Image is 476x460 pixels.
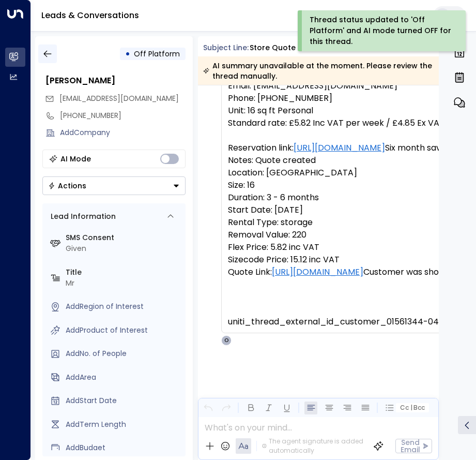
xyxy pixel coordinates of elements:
div: O [221,335,232,346]
div: AddCompany [60,127,186,138]
div: [PHONE_NUMBER] [60,110,186,121]
div: AI summary unavailable at the moment. Please review the thread manually. [203,61,433,81]
div: Store Quote Email [250,42,317,53]
div: Thread status updated to 'Off Platform' and AI mode turned OFF for this thread. [310,14,452,47]
div: AddTerm Length [66,419,181,430]
div: AddStart Date [66,395,181,406]
div: AddNo. of People [66,348,181,359]
span: formulastu@gmail.com [59,93,179,104]
a: Leads & Conversations [41,9,139,21]
div: The agent signature is added automatically [262,437,365,455]
div: AI Mode [60,154,91,164]
span: Cc Bcc [400,404,425,411]
label: SMS Consent [66,232,181,243]
div: Lead Information [47,211,116,222]
button: Undo [202,402,214,414]
a: [URL][DOMAIN_NAME] [272,266,363,278]
a: [URL][DOMAIN_NAME] [294,142,385,154]
label: Title [66,267,181,278]
span: Off Platform [134,49,180,59]
button: Cc|Bcc [396,403,429,413]
div: AddProduct of Interest [66,325,181,336]
span: | [410,404,412,411]
div: AddBudget [66,442,181,453]
div: Mr [66,278,181,289]
span: [EMAIL_ADDRESS][DOMAIN_NAME] [59,93,179,103]
button: Actions [42,176,186,195]
span: Subject Line: [203,42,249,53]
div: AddArea [66,372,181,383]
div: • [125,44,130,63]
div: AddRegion of Interest [66,301,181,312]
button: Redo [220,402,233,414]
div: Button group with a nested menu [42,176,186,195]
div: Given [66,243,181,254]
div: Actions [48,181,86,190]
div: [PERSON_NAME] [45,75,186,87]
